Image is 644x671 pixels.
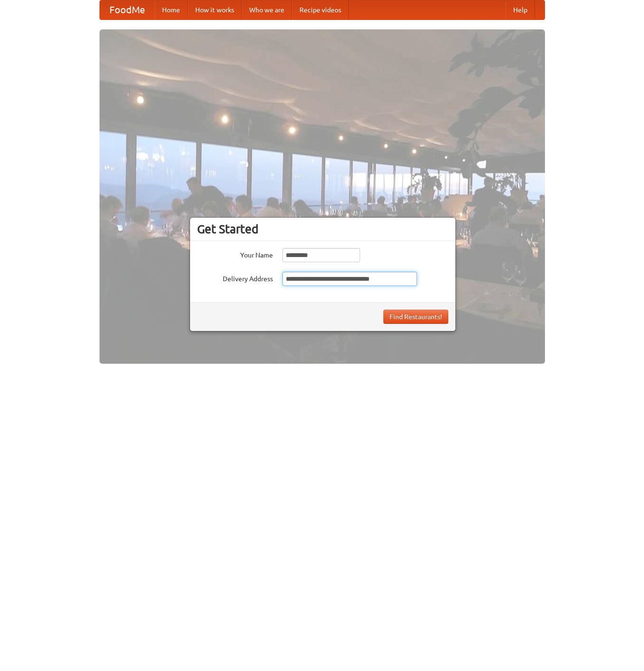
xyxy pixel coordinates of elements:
h3: Get Started [197,222,448,236]
button: Find Restaurants! [383,310,448,324]
label: Your Name [197,248,273,260]
a: Who we are [242,0,292,19]
a: How it works [188,0,242,19]
a: Home [154,0,188,19]
a: Recipe videos [292,0,349,19]
label: Delivery Address [197,272,273,284]
a: Help [506,0,535,19]
a: FoodMe [100,0,154,19]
